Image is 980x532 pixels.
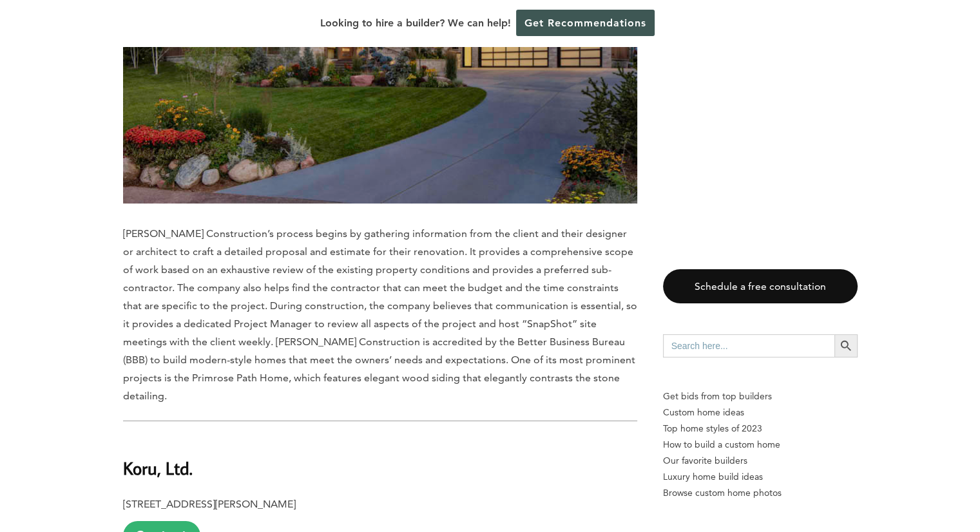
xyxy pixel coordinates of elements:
a: Top home styles of 2023 [663,421,858,437]
a: Custom home ideas [663,404,858,421]
a: Our favorite builders [663,453,858,469]
a: How to build a custom home [663,437,858,453]
b: [STREET_ADDRESS][PERSON_NAME] [123,498,296,510]
input: Search here... [663,334,834,357]
span: [PERSON_NAME] Construction’s process begins by gathering information from the client and their de... [123,227,637,402]
p: Get bids from top builders [663,388,858,404]
b: Koru, Ltd. [123,457,193,479]
svg: Search [839,339,853,353]
a: Schedule a free consultation [663,269,858,303]
a: Get Recommendations [516,10,655,36]
a: Browse custom home photos [663,485,858,501]
a: Luxury home build ideas [663,469,858,485]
